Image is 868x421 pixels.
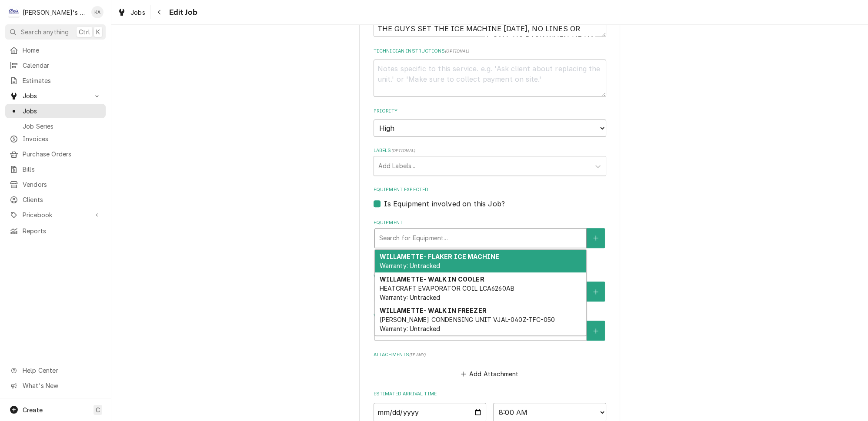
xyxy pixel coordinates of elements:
div: Who called in this service? [374,273,606,302]
button: Navigate back [153,5,167,19]
div: Priority [374,108,606,137]
span: Pricebook [23,210,88,219]
button: Create New Equipment [587,228,605,248]
span: C [96,405,100,414]
span: [PERSON_NAME] CONDENSING UNIT VJAL-040Z-TFC-050 Warranty: Untracked [379,316,555,332]
a: Purchase Orders [5,147,106,161]
span: Search anything [21,27,69,36]
label: Estimated Arrival Time [374,391,606,398]
label: Who should the tech(s) ask for? [374,312,606,319]
span: Jobs [23,91,88,100]
a: Home [5,43,106,57]
span: ( optional ) [391,148,415,153]
span: Job Series [23,122,101,131]
label: Attachments [374,351,606,358]
svg: Create New Contact [593,289,598,295]
a: Job Series [5,119,106,133]
span: What's New [23,381,100,390]
a: Calendar [5,58,106,73]
span: Vendors [23,180,101,189]
label: Priority [374,108,606,115]
label: Labels [374,147,606,154]
div: Who should the tech(s) ask for? [374,312,606,341]
span: Calendar [23,61,101,70]
a: Clients [5,192,106,207]
span: Invoices [23,134,101,143]
strong: WILLAMETTE- FLAKER ICE MACHINE [379,253,499,260]
div: Labels [374,147,606,176]
span: Bills [23,165,101,174]
button: Create New Contact [587,282,605,302]
button: Add Attachment [459,368,520,380]
div: Technician Instructions [374,48,606,97]
span: K [96,27,100,36]
div: Clay's Refrigeration's Avatar [8,6,20,18]
label: Equipment Expected [374,186,606,193]
svg: Create New Equipment [593,235,598,241]
span: Warranty: Untracked [379,262,440,269]
a: Go to Jobs [5,89,106,103]
a: Vendors [5,177,106,192]
span: Edit Job [167,7,197,18]
span: Jobs [130,8,145,17]
div: Attachments [374,351,606,380]
a: Jobs [5,104,106,118]
span: Home [23,46,101,55]
div: C [8,6,20,18]
a: Jobs [114,5,149,20]
div: Equipment [374,219,606,262]
span: Jobs [23,106,101,116]
a: Reports [5,224,106,238]
strong: WILLAMETTE- WALK IN COOLER [379,275,484,283]
span: ( optional ) [445,49,469,53]
span: Help Center [23,366,100,375]
div: Korey Austin's Avatar [91,6,103,18]
span: Estimates [23,76,101,85]
div: Equipment Expected [374,186,606,209]
div: [PERSON_NAME]'s Refrigeration [23,8,87,17]
label: Is Equipment involved on this Job? [384,199,505,209]
strong: WILLAMETTE- WALK IN FREEZER [379,307,486,314]
button: Create New Contact [587,321,605,341]
span: Clients [23,195,101,204]
div: KA [91,6,103,18]
span: Reports [23,226,101,235]
label: Equipment [374,219,606,226]
a: Go to What's New [5,378,106,393]
label: Who called in this service? [374,273,606,280]
span: Purchase Orders [23,149,101,159]
button: Search anythingCtrlK [5,24,106,40]
a: Go to Pricebook [5,208,106,222]
a: Go to Help Center [5,363,106,378]
svg: Create New Contact [593,328,598,334]
span: Ctrl [79,27,90,36]
a: Estimates [5,73,106,88]
span: ( if any ) [409,352,426,357]
a: Bills [5,162,106,176]
span: Create [23,406,43,414]
span: HEATCRAFT EVAPORATOR COIL LCA6260AB Warranty: Untracked [379,285,514,301]
label: Technician Instructions [374,48,606,55]
a: Invoices [5,132,106,146]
